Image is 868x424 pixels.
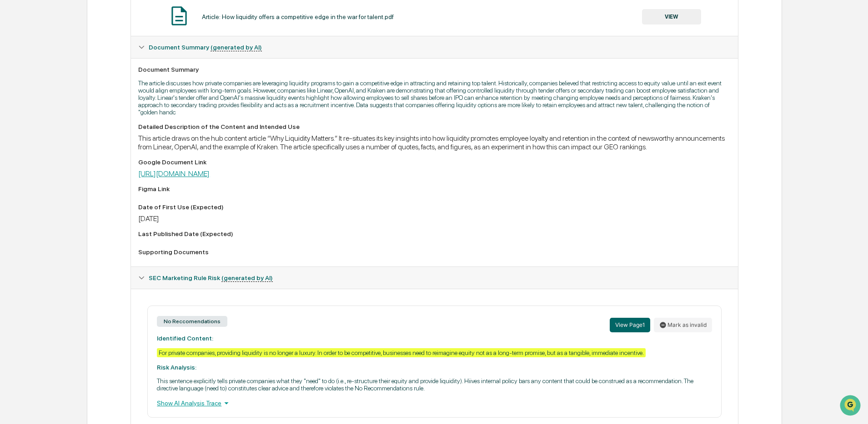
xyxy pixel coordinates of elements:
div: This article draws on the hub content article “Why Liquidity Matters.” It re-situates its key ins... [138,134,730,151]
button: View Page1 [610,318,650,332]
div: Show AI Analysis Trace [157,398,712,408]
div: Google Document Link [138,158,730,166]
div: We're available if you need us! [31,79,115,86]
a: 🖐️Preclearance [5,111,62,127]
u: (generated by AI) [221,274,273,282]
p: This sentence explicitly tells private companies what they "need" to do (i.e., re-structure their... [157,377,712,392]
div: 🖐️ [9,115,16,123]
div: Supporting Documents [138,248,730,256]
div: Date of First Use (Expected) [138,203,730,211]
button: Mark as invalid [654,318,712,332]
span: Document Summary [149,44,262,51]
span: Data Lookup [18,132,57,141]
div: Article: How liquidity offers a competitive edge in the war for talent.pdf [202,13,394,20]
div: For private companies, providing liquidity is no longer a luxury. In order to be competitive, bus... [157,348,646,357]
a: Powered byPylon [64,153,110,161]
a: 🗄️Attestations [62,111,116,127]
div: Last Published Date (Expected) [138,230,730,237]
span: Pylon [90,154,110,161]
div: Start new chat [31,69,149,79]
div: 🔎 [9,133,16,140]
img: 1746055101610-c473b297-6a78-478c-a979-82029cc54cd1 [9,69,25,86]
iframe: Open customer support [839,394,863,419]
span: SEC Marketing Rule Risk [149,274,273,281]
button: VIEW [642,9,701,25]
img: Document Icon [168,5,191,27]
a: 🔎Data Lookup [5,128,61,144]
div: Document Summary (generated by AI) [131,36,738,58]
p: The article discusses how private companies are leveraging liquidity programs to gain a competiti... [138,79,730,116]
button: Start new chat [155,72,166,83]
span: Preclearance [18,114,59,123]
div: [DATE] [138,214,730,223]
div: Figma Link [138,185,730,192]
div: 🗄️ [66,115,73,123]
u: (generated by AI) [211,44,262,51]
div: No Reccomendations [157,316,227,327]
span: Attestations [75,114,113,123]
a: [URL][DOMAIN_NAME] [138,169,210,178]
div: Detailed Description of the Content and Intended Use [138,123,730,130]
p: How can we help? [9,19,166,34]
strong: Risk Analysis: [157,364,196,371]
div: Document Summary [138,66,730,73]
strong: Identified Content: [157,335,213,342]
div: Document Summary (generated by AI) [131,58,738,266]
div: SEC Marketing Rule Risk (generated by AI) [131,267,738,289]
